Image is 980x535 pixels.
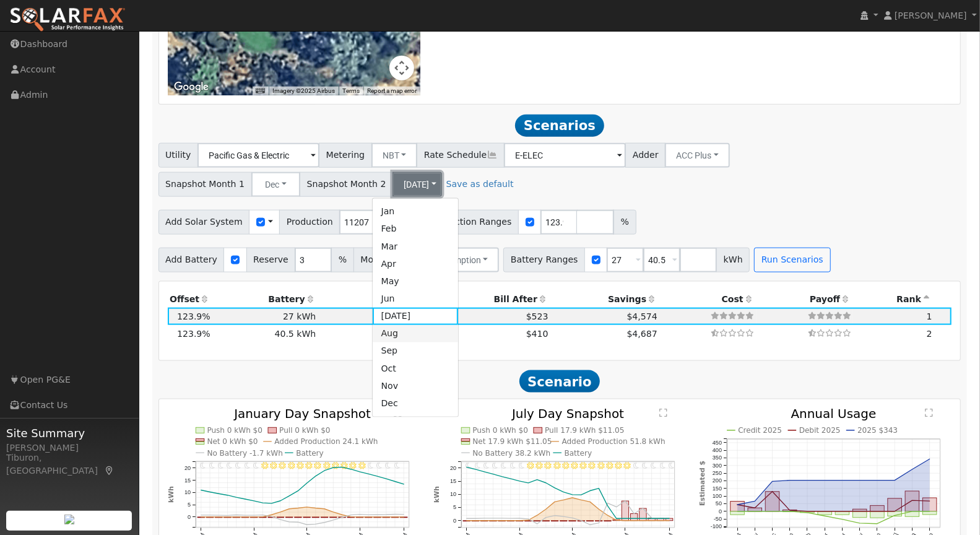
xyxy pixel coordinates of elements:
circle: onclick="" [200,490,202,492]
rect: onclick="" [870,512,885,518]
circle: onclick="" [807,480,809,482]
rect: onclick="" [836,512,850,515]
i: 7PM - Clear [633,463,639,469]
circle: onclick="" [402,484,405,486]
text: 200 [713,478,722,484]
text: 10 [184,490,191,496]
text: 150 [713,486,722,492]
circle: onclick="" [553,515,556,518]
circle: onclick="" [771,491,774,494]
rect: onclick="" [853,510,867,512]
text: 250 [713,471,722,477]
span: Production Ranges [423,210,519,235]
i: 12PM - Clear [305,463,312,469]
circle: onclick="" [754,511,757,513]
i: 9AM - Clear [279,463,285,469]
i: 5PM - Clear [349,463,356,469]
circle: onclick="" [510,478,512,481]
circle: onclick="" [545,508,547,511]
circle: onclick="" [563,516,565,518]
i: 10PM - Clear [660,463,666,469]
span: kWh [716,248,750,272]
i: 5PM - Clear [615,463,622,469]
a: Nov [373,377,459,394]
text: 400 [713,448,722,454]
circle: onclick="" [209,492,211,494]
span: 123.9% [177,329,210,339]
circle: onclick="" [271,516,273,518]
text: 5 [453,505,456,511]
text: Credit 2025 [739,427,783,435]
span: % [614,210,636,235]
span: Rate Schedule [417,143,505,168]
i: 3PM - Clear [332,463,339,469]
i: 8AM - Clear [536,463,542,469]
text: July Day Snapshot [511,407,624,422]
circle: onclick="" [859,511,861,513]
circle: onclick="" [279,511,282,514]
i: 10PM - Clear [394,463,400,469]
text: Net 17.9 kWh $11.05 [472,438,552,446]
i: 8PM - Clear [642,463,648,469]
text: No Battery 38.2 kWh [472,449,550,458]
rect: onclick="" [923,512,937,515]
circle: onclick="" [244,515,246,517]
circle: onclick="" [527,482,530,485]
text: 20 [450,466,456,472]
circle: onclick="" [789,510,791,512]
img: Google [171,79,212,95]
div: Tiburon, [GEOGRAPHIC_DATA] [6,451,132,477]
i: 1AM - Clear [475,463,480,469]
text: Battery [296,449,324,458]
text: Added Production 24.1 kWh [274,438,378,446]
circle: onclick="" [261,515,264,517]
text: Estimated $ [698,461,706,507]
circle: onclick="" [279,500,282,503]
text: Annual Usage [791,407,877,422]
span: 2 [927,329,932,339]
text: 5 [188,502,191,508]
circle: onclick="" [226,516,228,519]
text: 10 [450,492,456,498]
a: Terms (opens in new tab) [342,87,360,94]
i: 6AM - Clear [253,463,259,469]
i: 6PM - Clear [358,463,365,469]
circle: onclick="" [589,490,591,493]
th: Bill After [431,290,550,308]
i: 12AM - Clear [200,463,206,469]
text: Push 0 kWh $0 [207,427,262,435]
circle: onclick="" [894,480,896,482]
span: % [331,248,353,272]
span: Adder [625,143,666,168]
rect: onclick="" [640,509,646,521]
text: kWh [167,487,175,503]
circle: onclick="" [358,514,361,516]
button: NBT [371,143,418,168]
i: 12PM - Clear [571,463,578,469]
a: Sep [373,342,459,360]
text: January Day Snapshot [233,407,371,422]
text: 0 [719,509,722,515]
i: 8PM - Clear [376,463,382,469]
circle: onclick="" [607,503,609,505]
circle: onclick="" [607,505,609,508]
circle: onclick="" [536,479,539,482]
circle: onclick="" [894,515,896,518]
i: 5AM - Clear [244,463,249,469]
text: kWh [433,487,441,503]
text: Net 0 kWh $0 [207,438,258,446]
i: 4PM - Clear [340,463,347,469]
input: Select a Utility [197,143,319,168]
rect: onclick="" [870,506,885,511]
text: 450 [713,440,722,446]
circle: onclick="" [323,470,326,472]
rect: onclick="" [888,512,902,517]
a: Jan [373,203,459,220]
circle: onclick="" [911,511,914,513]
circle: onclick="" [244,498,246,501]
circle: onclick="" [545,482,547,485]
i: 2AM - Clear [218,463,223,469]
circle: onclick="" [580,500,583,502]
circle: onclick="" [737,504,739,507]
span: Metering [319,143,372,168]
